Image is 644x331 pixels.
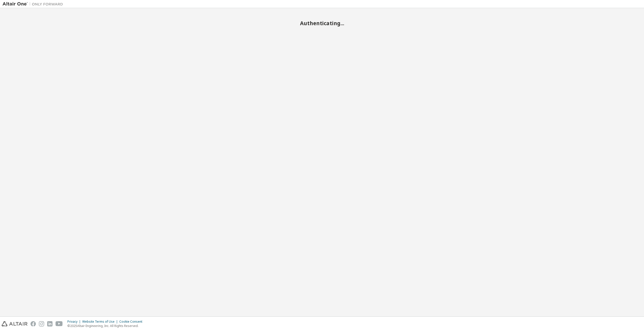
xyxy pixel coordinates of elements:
img: linkedin.svg [47,321,52,326]
img: Altair One [3,2,66,7]
img: youtube.svg [56,321,63,326]
img: instagram.svg [39,321,44,326]
h2: Authenticating... [3,20,641,26]
p: © 2025 Altair Engineering, Inc. All Rights Reserved. [67,324,145,328]
img: facebook.svg [31,321,36,326]
img: altair_logo.svg [2,321,28,326]
div: Cookie Consent [119,320,145,324]
div: Privacy [67,320,82,324]
div: Website Terms of Use [82,320,119,324]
